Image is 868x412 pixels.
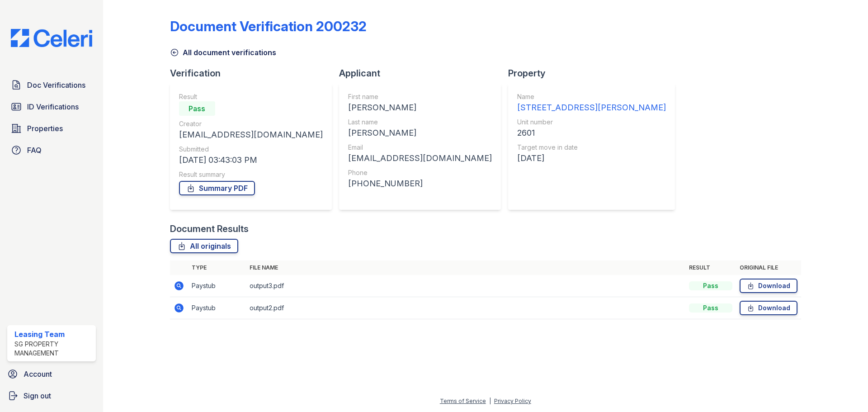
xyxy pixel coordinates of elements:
div: Pass [689,281,732,290]
td: output3.pdf [246,275,685,297]
a: ID Verifications [7,98,96,116]
a: Download [740,301,797,315]
div: [DATE] [517,152,666,165]
a: Privacy Policy [494,398,531,404]
div: Result [179,92,323,101]
div: Unit number [517,118,666,127]
a: Summary PDF [179,181,255,195]
td: Paystub [188,297,246,319]
div: Name [517,92,666,101]
div: [PHONE_NUMBER] [348,177,492,190]
a: Download [740,279,797,293]
a: Doc Verifications [7,76,96,94]
span: Sign out [24,390,51,401]
div: 2601 [517,127,666,139]
td: output2.pdf [246,297,685,319]
div: | [489,398,491,404]
a: Sign out [4,387,99,405]
div: Submitted [179,145,323,154]
div: SG Property Management [14,340,92,358]
span: ID Verifications [27,101,79,112]
div: [DATE] 03:43:03 PM [179,154,323,166]
a: Name [STREET_ADDRESS][PERSON_NAME] [517,92,666,114]
td: Paystub [188,275,246,297]
div: Target move in date [517,143,666,152]
a: Properties [7,119,96,137]
span: Properties [27,123,63,134]
div: [PERSON_NAME] [348,101,492,114]
div: Pass [179,101,215,116]
div: Pass [689,303,732,313]
div: Phone [348,168,492,177]
a: Terms of Service [440,398,486,404]
div: Verification [170,67,339,80]
div: [EMAIL_ADDRESS][DOMAIN_NAME] [348,152,492,165]
div: Email [348,143,492,152]
a: FAQ [7,141,96,159]
div: Last name [348,118,492,127]
th: Result [685,260,736,275]
div: [STREET_ADDRESS][PERSON_NAME] [517,101,666,114]
div: [EMAIL_ADDRESS][DOMAIN_NAME] [179,128,323,141]
div: Document Verification 200232 [170,18,367,34]
div: Leasing Team [14,329,92,340]
th: File name [246,260,685,275]
img: CE_Logo_Blue-a8612792a0a2168367f1c8372b55b34899dd931a85d93a1a3d3e32e68fde9ad4.png [4,29,99,47]
div: First name [348,92,492,101]
div: Property [508,67,682,80]
div: Result summary [179,170,323,179]
span: Account [24,369,52,379]
div: [PERSON_NAME] [348,127,492,139]
span: FAQ [27,145,42,156]
th: Original file [736,260,801,275]
div: Creator [179,119,323,128]
span: Doc Verifications [27,80,85,90]
th: Type [188,260,246,275]
div: Applicant [339,67,508,80]
a: All originals [170,239,238,253]
a: Account [4,365,99,383]
div: Document Results [170,223,249,235]
a: All document verifications [170,47,276,58]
